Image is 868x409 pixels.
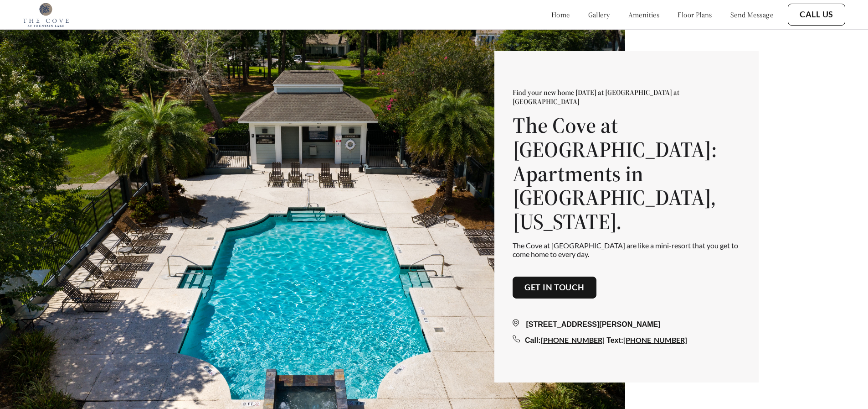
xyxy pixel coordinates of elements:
[525,336,541,344] span: Call:
[513,88,740,106] p: Find your new home [DATE] at [GEOGRAPHIC_DATA] at [GEOGRAPHIC_DATA]
[513,319,740,330] div: [STREET_ADDRESS][PERSON_NAME]
[541,336,605,344] a: [PHONE_NUMBER]
[551,10,570,19] a: home
[730,10,773,19] a: send message
[23,2,69,27] img: cove_at_fountain_lake_logo.png
[588,10,610,19] a: gallery
[788,4,845,26] button: Call Us
[800,10,833,20] a: Call Us
[623,336,687,344] a: [PHONE_NUMBER]
[606,336,623,344] span: Text:
[628,10,660,19] a: amenities
[513,113,740,234] h1: The Cove at [GEOGRAPHIC_DATA]: Apartments in [GEOGRAPHIC_DATA], [US_STATE].
[678,10,712,19] a: floor plans
[513,241,740,258] p: The Cove at [GEOGRAPHIC_DATA] are like a mini-resort that you get to come home to every day.
[513,277,596,299] button: Get in touch
[524,283,585,293] a: Get in touch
